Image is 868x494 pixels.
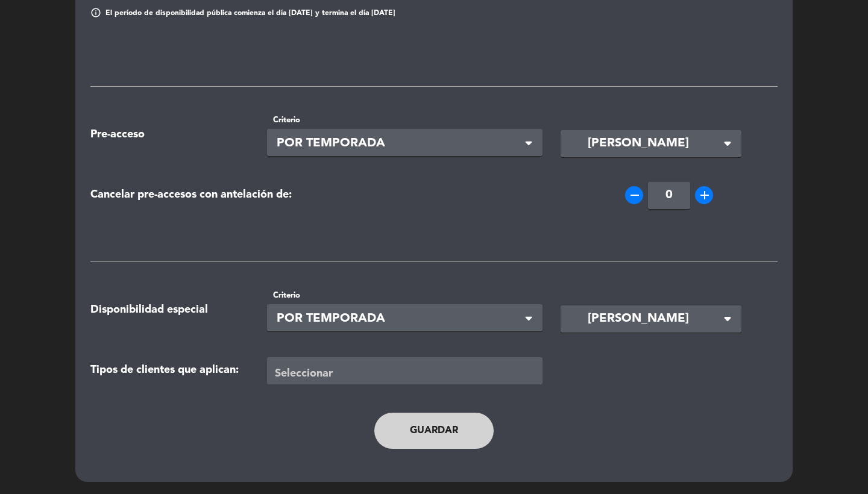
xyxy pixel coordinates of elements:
div: Cancelar pre-accesos con antelación de: [81,186,552,204]
button: remove [625,186,643,204]
span: [PERSON_NAME] [588,134,689,154]
label: Criterio [267,289,543,302]
span: POR TEMPORADA [277,309,524,329]
button: add [695,186,713,204]
span: El período de disponibilidad pública comienza el día [DATE] y termina el día [DATE] [105,8,395,20]
i: arrow_drop_down [717,133,738,154]
div: Tipos de clientes que aplican: [81,361,258,379]
div: Pre-acceso [81,126,258,143]
i: add [697,188,712,202]
div: Disponibilidad especial [81,301,258,319]
span: POR TEMPORADA [277,134,524,154]
i: remove [627,188,642,202]
span: [PERSON_NAME] [588,309,689,329]
i: arrow_drop_down [717,308,738,330]
label: Criterio [267,114,543,127]
button: Guardar [374,413,494,449]
span: info [90,7,101,18]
